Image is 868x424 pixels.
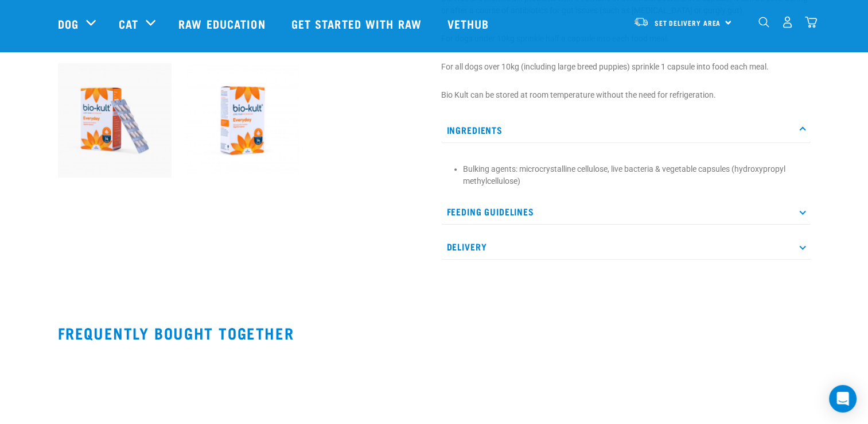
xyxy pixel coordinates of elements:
a: Vethub [436,1,504,47]
img: van-moving.png [633,17,649,27]
p: Feeding Guidelines [441,199,811,225]
a: Get started with Raw [280,1,436,47]
a: Cat [119,15,138,32]
img: 2023 AUG RE Product1722 [185,63,299,178]
p: Bio Kult can be stored at room temperature without the need for refrigeration. [441,89,811,101]
a: Raw Education [167,1,279,47]
li: Bulking agents: microcrystalline cellulose, live bacteria & vegetable capsules (hydroxypropyl met... [463,163,805,187]
img: 2023 AUG RE Product1724 [58,63,172,178]
h2: Frequently bought together [58,324,811,342]
img: user.png [781,16,793,28]
div: Open Intercom Messenger [829,385,857,413]
p: Delivery [441,234,811,260]
img: home-icon-1@2x.png [758,17,769,28]
p: For all dogs over 10kg (including large breed puppies) sprinkle 1 capsule into food each meal. [441,61,811,73]
img: home-icon@2x.png [805,16,817,28]
a: Dog [58,15,79,32]
p: Ingredients [441,117,811,143]
span: Set Delivery Area [655,21,721,25]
